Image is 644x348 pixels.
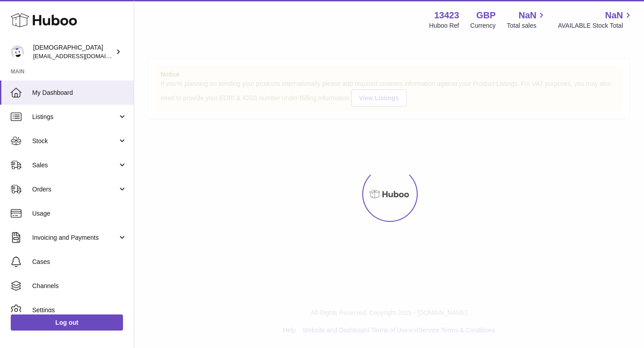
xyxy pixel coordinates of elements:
span: My Dashboard [32,89,127,97]
a: Log out [11,314,123,331]
div: Currency [470,21,496,30]
span: Channels [32,282,127,290]
span: Listings [32,113,118,121]
span: NaN [518,9,536,21]
div: Huboo Ref [429,21,459,30]
span: Invoicing and Payments [32,233,118,242]
span: [EMAIL_ADDRESS][DOMAIN_NAME] [33,52,131,59]
a: NaN Total sales [507,9,547,30]
span: Cases [32,258,127,266]
span: Settings [32,306,127,314]
span: AVAILABLE Stock Total [558,21,633,30]
img: olgazyuz@outlook.com [11,45,24,59]
a: NaN AVAILABLE Stock Total [558,9,633,30]
span: Orders [32,185,118,194]
span: Stock [32,137,118,145]
span: Sales [32,161,118,170]
strong: 13423 [434,9,459,21]
span: Total sales [507,21,547,30]
div: [DEMOGRAPHIC_DATA] [33,43,114,60]
strong: GBP [476,9,496,21]
span: Usage [32,209,127,218]
span: NaN [605,9,623,21]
